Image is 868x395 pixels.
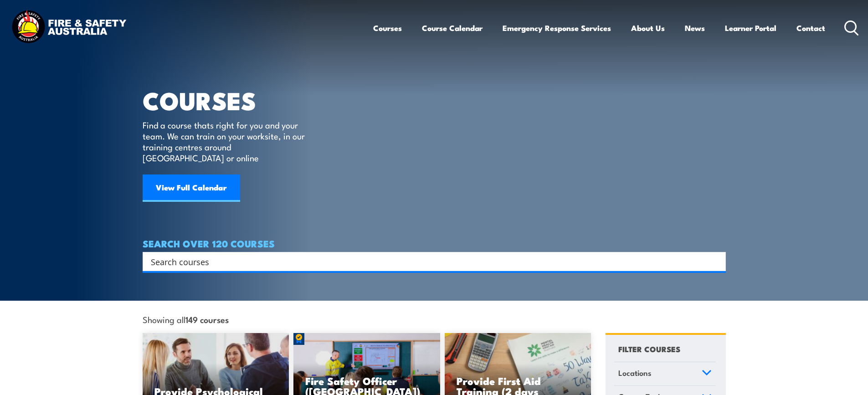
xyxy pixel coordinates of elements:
[422,16,483,40] a: Course Calendar
[143,174,240,202] a: View Full Calendar
[373,16,402,40] a: Courses
[185,313,229,325] strong: 149 courses
[503,16,611,40] a: Emergency Response Services
[143,89,318,111] h1: COURSES
[710,255,723,268] button: Search magnifier button
[725,16,776,40] a: Learner Portal
[618,343,680,355] h4: FILTER COURSES
[153,255,708,268] form: Search form
[143,314,229,324] span: Showing all
[796,16,825,40] a: Contact
[614,362,716,386] a: Locations
[143,238,726,248] h4: SEARCH OVER 120 COURSES
[631,16,665,40] a: About Us
[143,119,309,163] p: Find a course thats right for you and your team. We can train on your worksite, in our training c...
[618,367,652,379] span: Locations
[685,16,705,40] a: News
[151,255,706,268] input: Search input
